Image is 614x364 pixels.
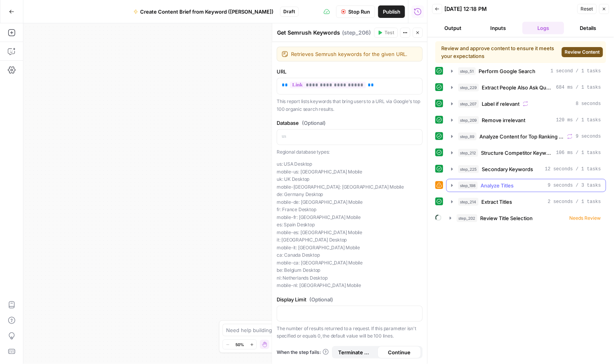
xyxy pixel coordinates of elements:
span: Review Title Selection [481,214,533,222]
label: Display Limit [277,296,423,303]
button: Review Content [562,47,603,57]
button: Details [567,22,609,34]
button: 1 second / 1 tasks [447,65,606,77]
span: step_214 [458,198,479,206]
button: 8 seconds [447,98,606,110]
span: Extract People Also Ask Questions [482,84,553,91]
button: Terminate Workflow [334,346,378,359]
span: 2 seconds / 1 tasks [548,198,601,205]
span: 9 seconds [576,133,601,140]
button: 684 ms / 1 tasks [447,81,606,94]
span: Label if relevant [482,100,520,108]
span: step_202 [457,214,477,222]
span: Terminate Workflow [339,348,373,356]
span: step_207 [458,100,479,108]
div: Review and approve content to ensure it meets your expectations [442,44,559,60]
span: Review Content [565,49,600,56]
span: 12 seconds / 1 tasks [545,166,601,173]
button: 2 seconds / 1 tasks [447,196,606,208]
button: Inputs [477,22,519,34]
span: Extract Titles [482,198,512,206]
span: step_212 [458,149,478,157]
span: 120 ms / 1 tasks [556,117,601,124]
span: Create Content Brief from Keyword ([PERSON_NAME]) [140,8,274,16]
span: step_229 [458,84,479,91]
button: Output [432,22,474,34]
button: 12 seconds / 1 tasks [447,163,606,175]
button: Test [374,28,398,38]
span: 684 ms / 1 tasks [556,84,601,91]
p: Regional database types: [277,148,423,156]
span: 1 second / 1 tasks [551,68,601,75]
span: Needs Review [570,215,601,222]
textarea: Retrieves Semrush keywords for the given URL. [291,50,418,58]
button: Publish [378,5,405,18]
p: us: USA Desktop mobile-us: [GEOGRAPHIC_DATA] Mobile uk: UK Desktop mobile-[GEOGRAPHIC_DATA]: [GEO... [277,160,423,289]
span: Analyze Titles [481,182,514,189]
span: 50% [235,341,244,348]
span: Stop Run [348,8,370,16]
button: Stop Run [336,5,375,18]
label: URL [277,68,423,75]
span: Publish [383,8,400,16]
button: Logs [523,22,565,34]
button: Reset [577,4,597,14]
span: 9 seconds / 3 tasks [548,182,601,189]
span: Test [385,29,395,36]
span: Structure Competitor Keywords [481,149,553,157]
label: Database [277,119,423,127]
span: (Optional) [302,119,326,127]
button: Create Content Brief from Keyword ([PERSON_NAME]) [129,5,279,18]
span: Remove irrelevant [482,116,526,124]
span: step_198 [458,182,478,189]
span: 8 seconds [576,100,601,107]
span: Draft [284,8,295,15]
span: 106 ms / 1 tasks [556,149,601,156]
span: step_89 [458,133,477,140]
span: Continue [388,348,411,356]
button: Needs Review [445,212,606,224]
a: When the step fails: [277,349,329,356]
button: 106 ms / 1 tasks [447,147,606,159]
span: Analyze Content for Top Ranking Pages [480,133,564,140]
button: 9 seconds [447,130,606,143]
p: This report lists keywords that bring users to a URL via Google's top 100 organic search results. [277,98,423,113]
button: 9 seconds / 3 tasks [447,179,606,192]
span: (Optional) [310,296,333,303]
button: 120 ms / 1 tasks [447,114,606,126]
textarea: Get Semrush Keywords [277,29,340,37]
span: step_51 [458,67,476,75]
span: Secondary Keywords [482,165,533,173]
p: The number of results returned to a request. If this parameter isn't specified or equals 0, the d... [277,325,423,340]
span: Perform Google Search [479,67,536,75]
span: step_225 [458,165,479,173]
span: ( step_206 ) [342,29,371,37]
span: step_209 [458,116,479,124]
span: Reset [581,5,593,12]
